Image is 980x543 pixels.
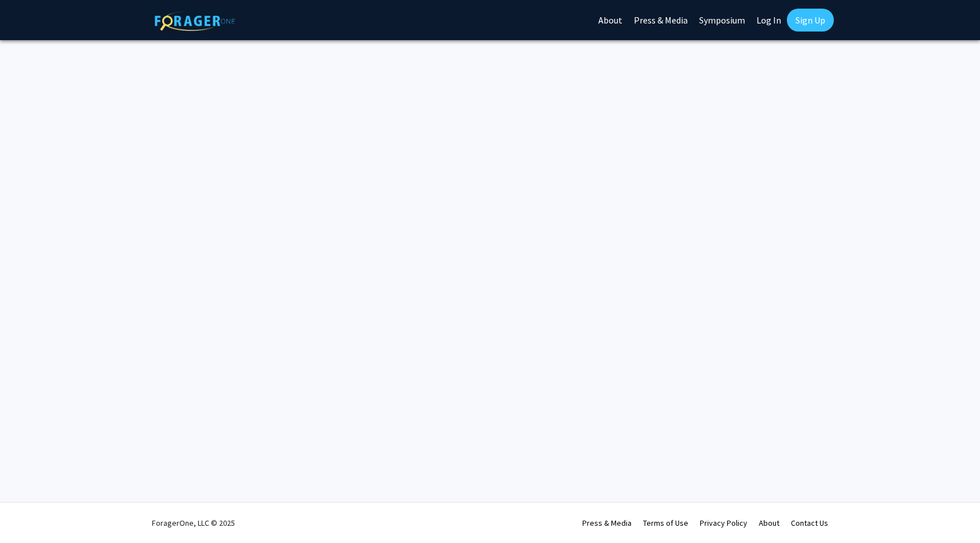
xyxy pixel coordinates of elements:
a: Press & Media [582,518,632,528]
a: Terms of Use [643,518,688,528]
a: Contact Us [791,518,828,528]
a: Privacy Policy [700,518,747,528]
a: Sign Up [787,9,834,32]
img: ForagerOne Logo [155,11,235,31]
a: About [759,518,779,528]
div: ForagerOne, LLC © 2025 [152,503,235,543]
